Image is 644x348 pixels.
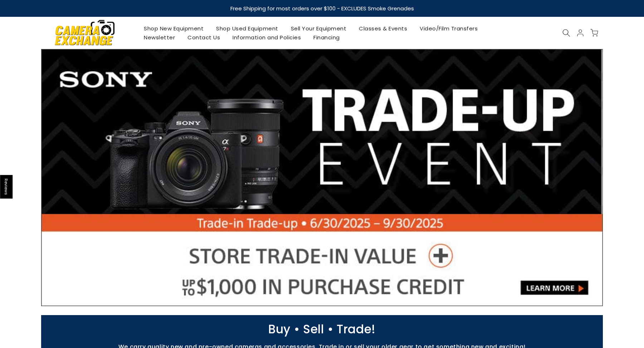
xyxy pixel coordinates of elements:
[309,294,313,298] li: Page dot 2
[284,24,353,33] a: Sell Your Equipment
[38,326,606,333] p: Buy • Sell • Trade!
[307,33,346,42] a: Financing
[230,5,414,12] strong: Free Shipping for most orders over $100 - EXCLUDES Smoke Grenades
[301,294,305,298] li: Page dot 1
[339,294,343,298] li: Page dot 6
[353,24,414,33] a: Classes & Events
[138,24,210,33] a: Shop New Equipment
[331,294,335,298] li: Page dot 5
[324,294,328,298] li: Page dot 4
[414,24,484,33] a: Video/Film Transfers
[210,24,285,33] a: Shop Used Equipment
[226,33,307,42] a: Information and Policies
[181,33,226,42] a: Contact Us
[316,294,320,298] li: Page dot 3
[138,33,181,42] a: Newsletter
